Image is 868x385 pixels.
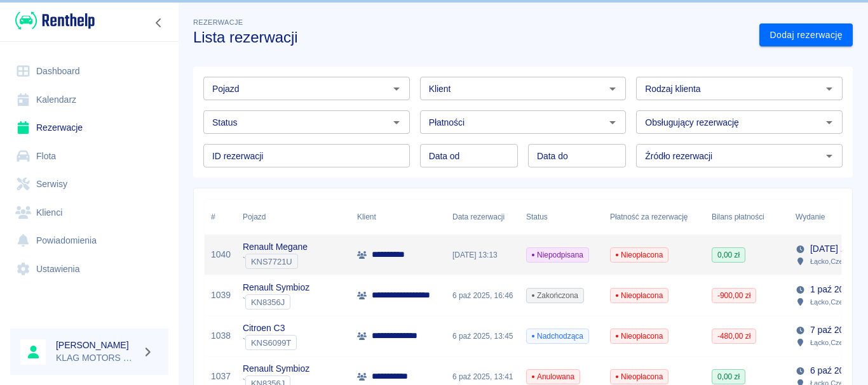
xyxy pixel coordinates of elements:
a: Flota [10,142,168,171]
span: Nieopłacona [611,330,668,342]
a: Powiadomienia [10,226,168,255]
a: 1037 [211,370,231,383]
p: Citroen C3 [243,322,297,335]
button: Otwórz [820,114,838,131]
div: Pojazd [243,199,266,235]
span: Nieopłacona [611,371,668,382]
button: Otwórz [604,114,621,131]
button: Zwiń nawigację [149,15,168,31]
span: KNS7721U [246,257,297,266]
img: Renthelp logo [15,10,95,31]
a: Renthelp logo [10,10,95,31]
div: Wydanie [796,199,825,235]
div: Data rezerwacji [446,199,520,235]
p: Renault Symbioz [243,281,309,294]
p: Łącko , Czerniec 10 [810,337,867,348]
div: Płatność za rezerwację [610,199,688,235]
p: [DATE] 14:00 [810,242,862,256]
div: Bilans płatności [705,199,789,235]
input: DD.MM.YYYY [420,144,518,167]
span: -480,00 zł [712,330,756,342]
div: Płatność za rezerwację [604,199,705,235]
a: 1039 [211,289,231,302]
div: # [205,199,236,235]
a: Dashboard [10,57,168,86]
a: Rezerwacje [10,114,168,142]
span: Rezerwacje [193,18,243,26]
div: Klient [357,199,376,235]
p: KLAG MOTORS Rent a Car [56,351,137,365]
span: Nieopłacona [611,290,668,301]
a: Ustawienia [10,255,168,284]
a: 1038 [211,329,231,343]
div: 6 paź 2025, 13:45 [446,316,520,356]
div: ` [243,254,308,269]
div: 6 paź 2025, 16:46 [446,275,520,316]
a: 1040 [211,248,231,261]
span: 0,00 zł [712,249,745,261]
div: Klient [351,199,446,235]
div: [DATE] 13:13 [446,235,520,275]
span: Zakończona [527,290,583,301]
a: Serwisy [10,170,168,199]
span: Niepodpisana [527,249,588,261]
h3: Lista rezerwacji [193,29,749,46]
a: Kalendarz [10,86,168,114]
span: KNS6099T [246,338,296,348]
div: Status [526,199,548,235]
button: Otwórz [388,114,405,131]
span: Nieopłacona [611,249,668,261]
div: Bilans płatności [712,199,764,235]
div: ` [243,335,297,350]
div: Data rezerwacji [452,199,505,235]
span: Anulowana [527,371,580,382]
div: Pojazd [236,199,351,235]
button: Otwórz [388,80,405,98]
span: KN8356J [246,297,290,307]
a: Klienci [10,199,168,227]
button: Otwórz [820,147,838,165]
p: Łącko , Czerniec 10 [810,256,867,267]
div: Status [520,199,604,235]
p: Renault Symbioz [243,362,309,375]
button: Otwórz [820,80,838,98]
div: # [211,199,215,235]
button: Otwórz [604,80,621,98]
h6: [PERSON_NAME] [56,339,137,351]
input: DD.MM.YYYY [528,144,626,167]
span: -900,00 zł [712,290,756,301]
a: Dodaj rezerwację [759,23,853,47]
span: Nadchodząca [527,330,588,342]
div: ` [243,294,309,310]
p: Łącko , Czerniec 10 [810,296,867,308]
p: Renault Megane [243,240,308,254]
span: 0,00 zł [712,371,745,382]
